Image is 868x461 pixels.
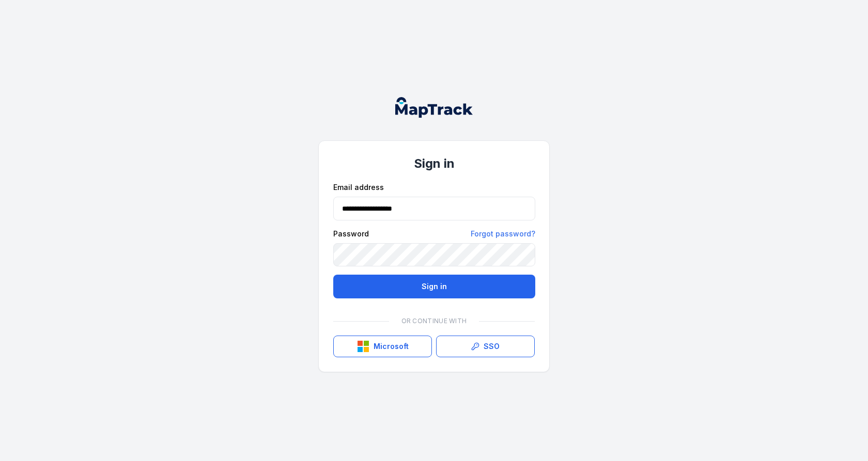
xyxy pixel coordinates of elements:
a: SSO [436,336,535,357]
label: Email address [333,182,384,193]
button: Microsoft [333,336,432,357]
label: Password [333,229,369,239]
a: Forgot password? [471,229,535,239]
div: Or continue with [333,311,535,331]
h1: Sign in [333,155,535,172]
button: Sign in [333,275,535,298]
nav: Global [379,97,489,118]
